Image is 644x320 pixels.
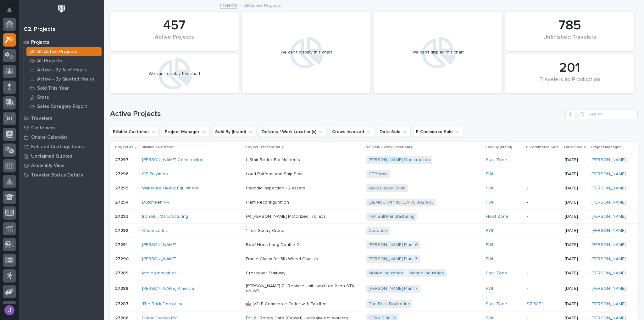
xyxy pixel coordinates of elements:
button: Billable Customer [110,127,159,137]
a: [PERSON_NAME] [591,256,626,262]
div: 02. Projects [24,26,55,33]
tr: 2728827288 [PERSON_NAME] America [PERSON_NAME] 7 - Replace limit switch on 2-ton STK on WP[PERSON... [110,280,638,297]
div: Travelers to Production [516,76,623,90]
a: [PERSON_NAME] [591,214,626,219]
a: PWI [486,256,493,262]
a: CTP Main [369,171,388,177]
a: [PERSON_NAME] Plant 3 [369,256,418,262]
p: Onsite Calendar [31,135,68,140]
button: Sold By (brand) [212,127,256,137]
tr: 2729227292 Cadence Inc 1 Ton Gantry CraneCadence PWI -[DATE][PERSON_NAME] [110,224,638,238]
p: (4) [PERSON_NAME] Motorized Trolleys [246,214,356,219]
tr: 2729527295 Wakarusa Heavy Equipment Periodic Inspection - 2 assetsWaky Heavy Equip PWI -[DATE][PE... [110,181,638,195]
p: 27289 [115,269,130,276]
p: Load Platform and Ship Stair [246,171,356,177]
a: Active - By % of Hours [24,65,104,74]
p: 27287 [115,300,130,307]
a: Unclaimed Quotes [19,151,104,161]
p: [DATE] [565,186,586,191]
p: - [527,214,560,219]
p: [PERSON_NAME] 7 - Replace limit switch on 2-ton STK on WP [246,284,356,294]
a: PWI [486,186,493,191]
a: Cadence Inc [142,228,168,233]
a: [PERSON_NAME] Plant 6 [369,242,418,248]
button: Project Manager [162,127,210,137]
a: Traveler Status Details [19,170,104,180]
tr: 2728927289 Motion Industries Crossover StairwayMotion Industries Motion Industries Stair Zone -[D... [110,266,638,280]
a: The Brick Doctor Inc [142,301,183,307]
h1: Active Projects [110,109,563,119]
p: Roof Hook Long Double 2 [246,242,356,248]
p: 27294 [115,199,130,205]
p: - [527,171,560,177]
p: Project Description [245,144,280,151]
p: [DATE] [565,157,586,163]
p: All Projects [37,58,62,64]
a: Motion Industries [409,271,444,276]
p: Travelers [31,116,53,121]
button: Date Sold [377,127,411,137]
div: Active Projects [121,34,228,47]
p: Sales Category Export [37,104,87,109]
a: Hoist Zone [486,214,508,219]
a: [PERSON_NAME] [591,186,626,191]
p: 🤖 (v2) E-Commerce Order with Fab Item [246,301,356,307]
a: Iron Bull Manufacturing [142,214,188,219]
a: CT Polymers [142,171,168,177]
button: E-Commerce Sale [413,127,463,137]
a: Stair Zone [486,157,507,163]
p: 27291 [115,241,129,248]
p: Project Manager [591,144,621,151]
div: 201 [516,60,623,76]
button: Notifications [3,4,16,17]
p: Stats [37,95,49,100]
a: Fab and Coatings Items [19,142,104,151]
p: Sold By (brand) [485,144,512,151]
p: - [527,286,560,291]
a: [PERSON_NAME] [591,171,626,177]
p: Billable Customer [142,144,174,151]
a: All Projects [24,56,104,65]
a: [PERSON_NAME] [591,242,626,248]
div: Notifications [8,8,16,18]
div: 785 [516,18,623,33]
div: We can't display this chart [280,50,332,55]
p: [DATE] [565,171,586,177]
a: Dutchmen RV [142,200,169,205]
a: Stair Zone [486,301,507,307]
p: - [527,242,560,248]
p: - [527,157,560,163]
p: L Stair Redox Bio-Nutrients [246,157,356,163]
a: [PERSON_NAME] [591,200,626,205]
p: [DATE] [565,228,586,233]
p: [DATE] [565,286,586,291]
tr: 2728727287 The Brick Doctor Inc 🤖 (v2) E-Commerce Order with Fab ItemThe Brick Doctor Inc Stair Z... [110,297,638,311]
a: Stair Zone [486,271,507,276]
p: Date Sold [564,144,582,151]
p: Unclaimed Quotes [31,154,72,159]
tr: 2729127291 [PERSON_NAME] Roof Hook Long Double 2[PERSON_NAME] Plant 6 PWI -[DATE][PERSON_NAME] [110,238,638,252]
p: Frame Clamp for 5th Wheel Chassis [246,256,356,262]
p: [DATE] [565,271,586,276]
button: Crews Involved [329,127,374,137]
p: Active - By Quoted Hours [37,76,94,82]
a: The Brick Doctor Inc [369,301,410,307]
a: [PERSON_NAME] Construction [369,157,430,163]
p: Project ID [115,144,133,151]
a: Motion Industries [142,271,177,276]
tr: 2729727297 [PERSON_NAME] Construction L Stair Redox Bio-Nutrients[PERSON_NAME] Construction Stair... [110,153,638,167]
div: 457 [121,18,228,33]
a: Projects [220,1,237,8]
p: 1 Ton Gantry Crane [246,228,356,233]
div: Search [578,109,638,119]
p: - [527,256,560,262]
a: Wakarusa Heavy Equipment [142,186,198,191]
p: 27288 [115,285,130,291]
a: [PERSON_NAME] [591,157,626,163]
div: Unfinished Travelers [516,34,623,47]
a: Sales Category Export [24,102,104,111]
p: Delivery / Work Location(s) [365,144,414,151]
a: PWI [486,242,493,248]
p: Active - By % of Hours [37,67,87,73]
a: [PERSON_NAME] Plant 7 [369,286,418,291]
